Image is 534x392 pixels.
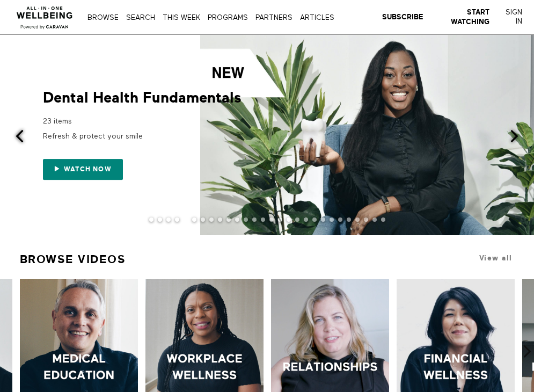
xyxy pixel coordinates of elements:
a: THIS WEEK [160,14,203,21]
a: ARTICLES [297,14,337,21]
a: View all [479,254,513,262]
a: Subscribe [382,12,423,22]
a: Start Watching [434,8,489,27]
a: Browse Videos [20,248,126,271]
nav: Primary [85,12,337,23]
a: PARTNERS [253,14,295,21]
a: Sign In [500,8,522,27]
strong: Start Watching [451,8,489,26]
a: Browse [85,14,121,21]
strong: Subscribe [382,13,423,21]
a: PROGRAMS [205,14,251,21]
a: Search [123,14,158,21]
